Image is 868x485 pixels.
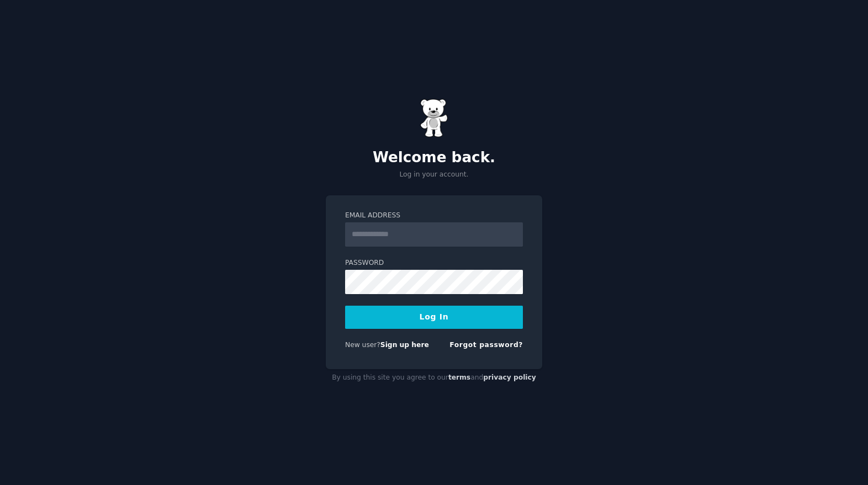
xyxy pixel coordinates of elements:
a: Sign up here [380,341,429,349]
p: Log in your account. [326,170,542,180]
label: Password [345,258,523,268]
a: privacy policy [483,374,536,381]
img: Gummy Bear [420,99,448,137]
a: terms [448,374,470,381]
h2: Welcome back. [326,149,542,167]
label: Email Address [345,211,523,221]
div: By using this site you agree to our and [326,369,542,387]
a: Forgot password? [449,341,523,349]
button: Log In [345,306,523,329]
span: New user? [345,341,380,349]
